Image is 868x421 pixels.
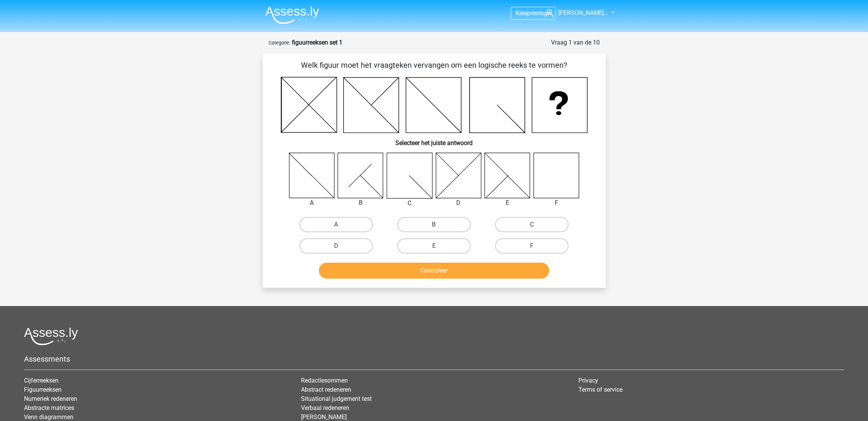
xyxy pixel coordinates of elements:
[301,404,349,411] a: Verbaal redeneren
[301,377,348,384] a: Redactiesommen
[578,386,623,393] a: Terms of service
[299,217,373,232] label: A
[430,198,487,207] div: D
[551,38,600,47] div: Vraag 1 van de 10
[24,354,844,364] h5: Assessments
[319,263,549,279] button: Controleer
[265,6,319,24] img: Assessly
[516,10,527,17] span: Kies
[24,404,74,411] a: Abstracte matrices
[24,386,62,393] a: Figuurreeksen
[397,238,471,254] label: E
[495,238,569,254] label: F
[381,199,438,208] div: C
[479,198,536,207] div: E
[275,133,594,147] h6: Selecteer het juiste antwoord
[558,9,608,16] span: [PERSON_NAME]…
[283,198,341,207] div: A
[24,327,78,345] img: Assessly logo
[578,377,598,384] a: Privacy
[301,413,347,421] a: [PERSON_NAME]
[301,395,372,402] a: Situational judgement test
[542,8,609,18] a: [PERSON_NAME]…
[495,217,569,232] label: C
[527,10,551,17] span: premium
[24,413,73,421] a: Venn diagrammen
[275,59,594,71] p: Welk figuur moet het vraagteken vervangen om een logische reeks te vormen?
[299,238,373,254] label: D
[292,39,342,46] strong: figuurreeksen set 1
[24,377,59,384] a: Cijferreeksen
[397,217,471,232] label: B
[528,198,585,207] div: F
[332,198,389,207] div: B
[269,40,290,46] small: Categorie:
[301,386,351,393] a: Abstract redeneren
[511,8,556,18] a: Kiespremium
[24,395,77,402] a: Numeriek redeneren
